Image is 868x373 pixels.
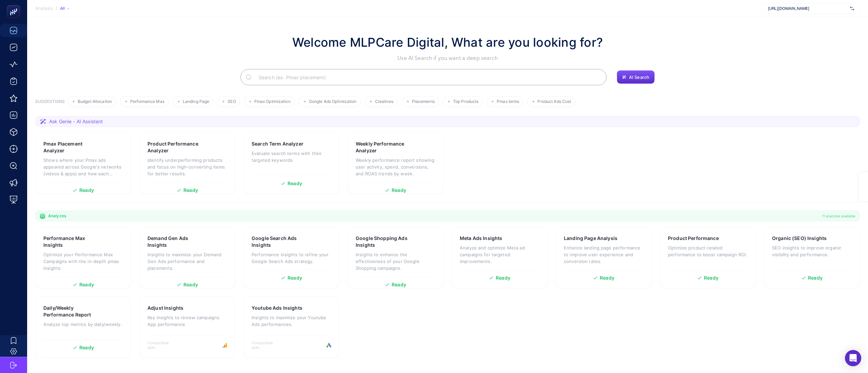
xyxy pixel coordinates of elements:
a: Google Shopping Ads InsightsInsights to enhance the effectiveness of your Google Shopping campaig... [348,227,443,288]
p: Evaluate search terms with their targeted keywords [252,150,331,163]
h3: Performance Max Insights [43,235,102,248]
span: Pmax Optimization [254,99,291,104]
h3: Weekly Performance Analyzer [356,140,415,154]
span: Ready [808,276,823,280]
a: Google Search Ads InsightsPerformance insights to refine your Google Search Ads strategy.Ready [243,227,339,288]
span: Ready [79,282,94,287]
h3: Google Shopping Ads Insights [356,235,415,248]
span: 11 analyzes available [822,213,855,219]
p: Analyze and optimize Meta ad campaigns for targeted improvements. [460,244,539,265]
p: SEO insights to improve organic visibility and performance. [772,244,852,258]
h3: Search Term Analyzer [252,140,303,147]
p: Analyze top metrics by daily/weekly. [43,321,123,328]
span: Ready [288,276,302,280]
a: Organic (SEO) InsightsSEO insights to improve organic visibility and performance.Ready [764,227,860,288]
a: Pmax Placement AnalyzerShows where your Pmax ads appeared across Google's networks (videos & apps... [35,132,131,194]
img: svg%3e [850,5,854,12]
h3: Demand Gen Ads Insights [147,235,206,248]
span: Landing Page [183,99,209,104]
p: Insights to maximize your Youtube Ads performances. [252,314,331,328]
p: Optimize product-related performance to boost campaign ROI. [668,244,748,258]
span: Pmax terms [497,99,519,104]
h3: SUGGESTIONS [35,99,65,107]
span: SEO [228,99,236,104]
a: Product PerformanceOptimize product-related performance to boost campaign ROI.Ready [660,227,756,288]
span: AI Search [629,74,649,80]
a: Weekly Performance AnalyzerWeekly performance report showing user activity, spend, conversions, a... [348,132,443,194]
a: Adjust InsightsKey insights to review campaigns App performanceCompatible with: [139,297,235,358]
span: Ask Genie - AI Assistant [49,118,103,125]
h3: Organic (SEO) Insights [772,235,827,242]
a: Daily/Weekly Performance ReportAnalyze top metrics by daily/weekly.Ready [35,297,131,358]
span: Ready [392,188,406,193]
span: Budget Allocation [78,99,112,104]
span: Performance Max [130,99,164,104]
h3: Google Search Ads Insights [252,235,310,248]
h3: Meta Ads Insights [460,235,502,242]
p: Optimize your Performance Max Campaigns with the in-depth pmax insights. [43,251,123,271]
a: Meta Ads InsightsAnalyze and optimize Meta ad campaigns for targeted improvements.Ready [452,227,548,288]
a: Demand Gen Ads InsightsInsights to maximize your Demand Gen Ads performance and placements.Ready [139,227,235,288]
div: All [60,6,70,11]
a: Performance Max InsightsOptimize your Performance Max Campaigns with the in-depth pmax insights.R... [35,227,131,288]
h3: Landing Page Analysis [564,235,617,242]
h3: Product Performance Analyzer [147,140,206,154]
h3: Product Performance [668,235,719,242]
span: Ready [79,188,94,193]
span: Ready [600,276,614,280]
span: Compatible with: [147,341,178,350]
span: Ready [704,276,718,280]
input: Search [253,68,601,87]
p: Use AI Search if you want a deep search [292,54,603,62]
h3: Youtube Ads Insights [252,305,302,311]
p: Key insights to review campaigns App performance [147,314,227,328]
a: Product Performance AnalyzerIdentify underperforming products and focus on high-converting items ... [139,132,235,194]
span: Ready [183,282,198,287]
span: Analyzes [48,213,66,219]
p: Shows where your Pmax ads appeared across Google's networks (videos & apps) and how each placemen... [43,157,123,177]
p: Enhance landing page performance to improve user experience and conversion rates. [564,244,644,265]
span: Product Ads Cost [537,99,571,104]
span: Google Ads Optimization [309,99,357,104]
a: Youtube Ads InsightsInsights to maximize your Youtube Ads performances.Compatible with: [243,297,339,358]
span: Ready [79,345,94,350]
span: Ready [288,181,302,186]
span: Ready [183,188,198,193]
span: Compatible with: [252,341,282,350]
p: Weekly performance report showing user activity, spend, conversions, and ROAS trends by week. [356,157,435,177]
span: / [56,5,57,11]
span: Placements [412,99,435,104]
a: Landing Page AnalysisEnhance landing page performance to improve user experience and conversion r... [556,227,652,288]
p: Insights to maximize your Demand Gen Ads performance and placements. [147,251,227,271]
span: Ready [496,276,510,280]
span: Analysis [35,6,53,11]
h3: Pmax Placement Analyzer [43,140,102,154]
h3: Adjust Insights [147,305,183,311]
span: [URL][DOMAIN_NAME] [768,6,847,11]
a: Search Term AnalyzerEvaluate search terms with their targeted keywordsReady [243,132,339,194]
span: Top Products [453,99,478,104]
p: Insights to enhance the effectiveness of your Google Shopping campaigns. [356,251,435,271]
span: Creatives [375,99,394,104]
p: Identify underperforming products and focus on high-converting items for better results. [147,157,227,177]
span: Ready [392,282,406,287]
p: Performance insights to refine your Google Search Ads strategy. [252,251,331,265]
h1: Welcome MLPCare Digital, What are you looking for? [292,33,603,51]
button: AI Search [617,70,655,84]
div: Open Intercom Messenger [845,350,861,366]
h3: Daily/Weekly Performance Report [43,305,103,318]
